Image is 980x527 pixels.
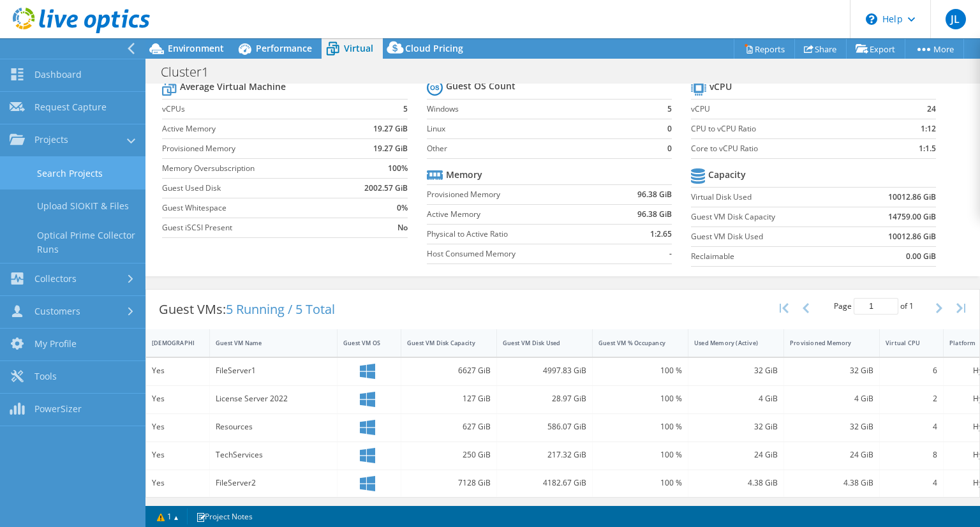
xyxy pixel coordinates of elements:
[905,39,964,59] a: More
[888,191,936,204] b: 10012.86 GiB
[427,208,607,221] label: Active Memory
[694,339,762,347] div: Used Memory (Active)
[152,364,204,378] div: Yes
[407,448,491,462] div: 250 GiB
[427,142,660,155] label: Other
[152,339,188,347] div: [DEMOGRAPHIC_DATA]
[427,122,660,135] label: Linux
[373,122,408,135] b: 19.27 GiB
[790,364,873,378] div: 32 GiB
[886,448,937,462] div: 8
[148,508,188,524] a: 1
[888,211,936,223] b: 14759.00 GiB
[162,182,343,195] label: Guest Used Disk
[407,364,491,378] div: 6627 GiB
[162,103,343,115] label: vCPUs
[427,103,660,115] label: Windows
[694,476,778,490] div: 4.38 GiB
[886,420,937,434] div: 4
[921,122,936,135] b: 1:12
[694,448,778,462] div: 24 GiB
[373,142,408,155] b: 19.27 GiB
[216,420,331,434] div: Resources
[694,420,778,434] div: 32 GiB
[407,339,475,347] div: Guest VM Disk Capacity
[866,13,877,25] svg: \n
[397,202,408,214] b: 0%
[256,42,312,54] span: Performance
[708,168,746,181] b: Capacity
[790,476,873,490] div: 4.38 GiB
[446,80,516,93] b: Guest OS Count
[834,298,914,315] span: Page of
[694,392,778,406] div: 4 GiB
[180,80,286,93] b: Average Virtual Machine
[216,476,331,490] div: FileServer2
[927,103,936,115] b: 24
[669,248,672,260] b: -
[162,122,343,135] label: Active Memory
[405,42,463,54] span: Cloud Pricing
[637,188,672,201] b: 96.38 GiB
[146,290,348,329] div: Guest VMs:
[691,122,889,135] label: CPU to vCPU Ratio
[637,208,672,221] b: 96.38 GiB
[503,448,586,462] div: 217.32 GiB
[162,162,343,175] label: Memory Oversubscription
[598,339,667,347] div: Guest VM % Occupancy
[427,228,607,241] label: Physical to Active Ratio
[650,228,672,241] b: 1:2.65
[388,162,408,175] b: 100%
[397,221,408,234] b: No
[667,122,672,135] b: 0
[152,476,204,490] div: Yes
[162,142,343,155] label: Provisioned Memory
[691,250,852,263] label: Reclaimable
[407,476,491,490] div: 7128 GiB
[906,250,936,263] b: 0.00 GiB
[503,420,586,434] div: 586.07 GiB
[427,248,607,260] label: Host Consumed Memory
[152,448,204,462] div: Yes
[734,39,795,59] a: Reports
[946,9,966,29] span: JL
[886,392,937,406] div: 2
[187,508,262,524] a: Project Notes
[790,392,873,406] div: 4 GiB
[155,65,228,79] h1: Cluster1
[886,364,937,378] div: 6
[168,42,224,54] span: Environment
[598,392,682,406] div: 100 %
[343,339,380,347] div: Guest VM OS
[790,420,873,434] div: 32 GiB
[919,142,936,155] b: 1:1.5
[162,202,343,214] label: Guest Whitespace
[598,364,682,378] div: 100 %
[691,211,852,223] label: Guest VM Disk Capacity
[403,103,408,115] b: 5
[152,420,204,434] div: Yes
[888,230,936,243] b: 10012.86 GiB
[691,191,852,204] label: Virtual Disk Used
[691,142,889,155] label: Core to vCPU Ratio
[667,142,672,155] b: 0
[854,298,898,315] input: jump to page
[503,392,586,406] div: 28.97 GiB
[216,392,331,406] div: License Server 2022
[216,364,331,378] div: FileServer1
[598,476,682,490] div: 100 %
[407,392,491,406] div: 127 GiB
[598,448,682,462] div: 100 %
[886,339,922,347] div: Virtual CPU
[216,448,331,462] div: TechServices
[364,182,408,195] b: 2002.57 GiB
[446,168,482,181] b: Memory
[790,448,873,462] div: 24 GiB
[503,339,571,347] div: Guest VM Disk Used
[226,301,335,318] span: 5 Running / 5 Total
[886,476,937,490] div: 4
[790,339,858,347] div: Provisioned Memory
[846,39,905,59] a: Export
[694,364,778,378] div: 32 GiB
[344,42,373,54] span: Virtual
